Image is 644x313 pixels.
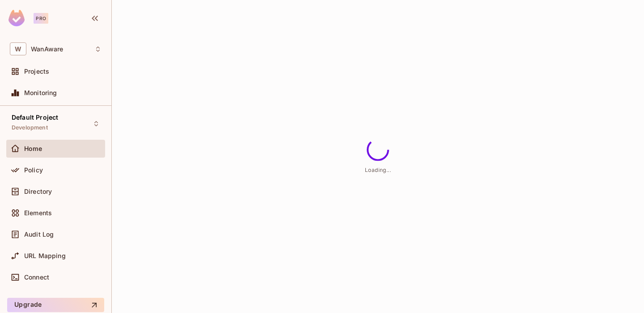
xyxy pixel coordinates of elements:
[24,145,42,152] span: Home
[24,167,43,174] span: Policy
[24,68,49,75] span: Projects
[12,124,48,131] span: Development
[24,274,49,281] span: Connect
[10,42,26,55] span: W
[365,166,391,173] span: Loading...
[31,46,63,53] span: Workspace: WanAware
[24,231,54,238] span: Audit Log
[7,298,104,312] button: Upgrade
[24,209,52,217] span: Elements
[34,13,48,24] div: Pro
[12,114,58,121] span: Default Project
[8,10,25,26] img: SReyMgAAAABJRU5ErkJggg==
[24,188,52,195] span: Directory
[24,252,66,259] span: URL Mapping
[24,89,57,96] span: Monitoring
